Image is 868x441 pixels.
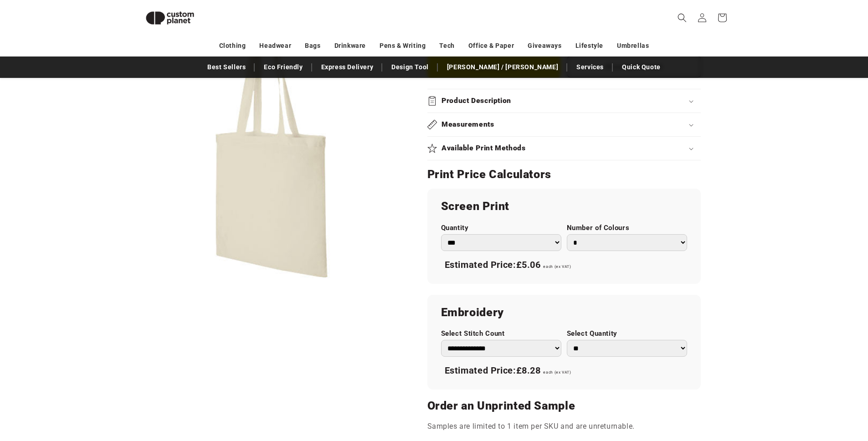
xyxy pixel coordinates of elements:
a: Quick Quote [617,59,665,75]
a: Pens & Writing [380,38,426,54]
label: Select Quantity [567,329,687,338]
h2: Measurements [442,120,494,129]
h2: Embroidery [441,305,687,320]
iframe: Chat Widget [712,343,868,441]
a: Bags [305,38,320,54]
label: Number of Colours [567,224,687,232]
h2: Available Print Methods [442,144,526,153]
a: Giveaways [528,38,561,54]
h2: Order an Unprinted Sample [427,399,701,413]
a: Express Delivery [317,59,378,75]
p: Samples are limited to 1 item per SKU and are unreturnable. [427,420,701,433]
a: Lifestyle [575,38,603,54]
img: Custom Planet [138,4,202,32]
summary: Search [672,8,692,28]
span: each (ex VAT) [543,370,571,374]
label: Select Stitch Count [441,329,561,338]
a: Eco Friendly [259,59,307,75]
h2: Print Price Calculators [427,167,701,182]
summary: Available Print Methods [427,137,701,160]
div: Estimated Price: [441,361,687,380]
a: Umbrellas [617,38,649,54]
summary: Measurements [427,113,701,136]
h2: Screen Print [441,199,687,214]
span: £8.28 [516,365,541,376]
a: [PERSON_NAME] / [PERSON_NAME] [442,59,563,75]
media-gallery: Gallery Viewer [138,14,405,280]
a: Services [572,59,608,75]
a: Drinkware [334,38,366,54]
a: Best Sellers [203,59,250,75]
label: Quantity [441,224,561,232]
a: Clothing [219,38,246,54]
a: Tech [439,38,454,54]
h2: Product Description [442,96,511,106]
a: Design Tool [387,59,433,75]
a: Office & Paper [468,38,514,54]
span: £5.06 [516,259,541,270]
div: Estimated Price: [441,256,687,275]
summary: Product Description [427,89,701,113]
a: Headwear [259,38,291,54]
span: each (ex VAT) [543,264,571,269]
